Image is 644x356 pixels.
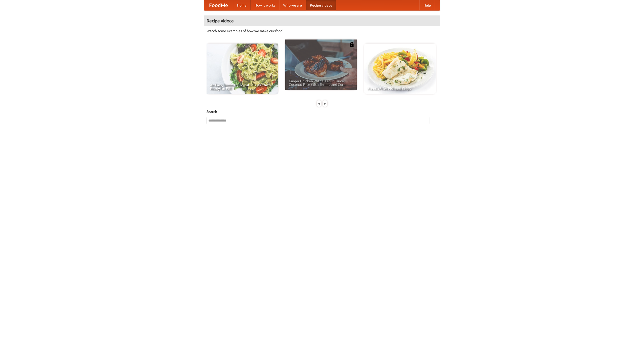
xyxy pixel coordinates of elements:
[368,87,432,90] span: French Fries Fish and Chips
[207,109,437,114] h5: Search
[204,0,233,10] a: FoodMe
[323,100,327,107] div: »
[204,16,440,26] h4: Recipe videos
[207,44,278,94] a: An Easy, Summery Tomato Pasta That's Ready for Fall
[251,0,279,10] a: How it works
[306,0,336,10] a: Recipe videos
[207,28,437,33] p: Watch some examples of how we make our food!
[233,0,251,10] a: Home
[279,0,306,10] a: Who we are
[349,42,354,47] img: 483408.png
[210,83,274,90] span: An Easy, Summery Tomato Pasta That's Ready for Fall
[364,44,436,94] a: French Fries Fish and Chips
[419,0,435,10] a: Help
[317,100,321,107] div: «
